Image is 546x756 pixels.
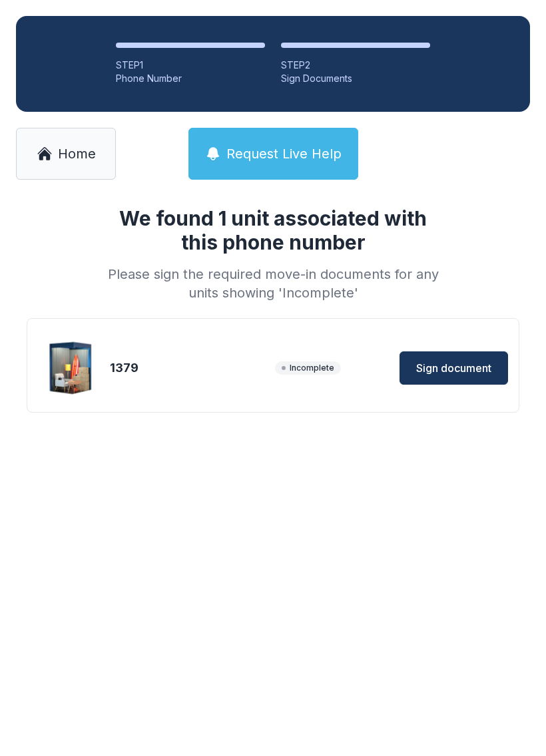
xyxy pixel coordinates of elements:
div: STEP 1 [116,59,265,72]
span: Sign document [416,360,491,376]
h1: We found 1 unit associated with this phone number [103,206,443,254]
div: Sign Documents [281,72,430,85]
span: Home [58,144,96,163]
div: 1379 [110,359,270,377]
div: Please sign the required move-in documents for any units showing 'Incomplete' [103,265,443,302]
span: Request Live Help [226,144,342,163]
span: Incomplete [275,361,341,375]
div: STEP 2 [281,59,430,72]
div: Phone Number [116,72,265,85]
